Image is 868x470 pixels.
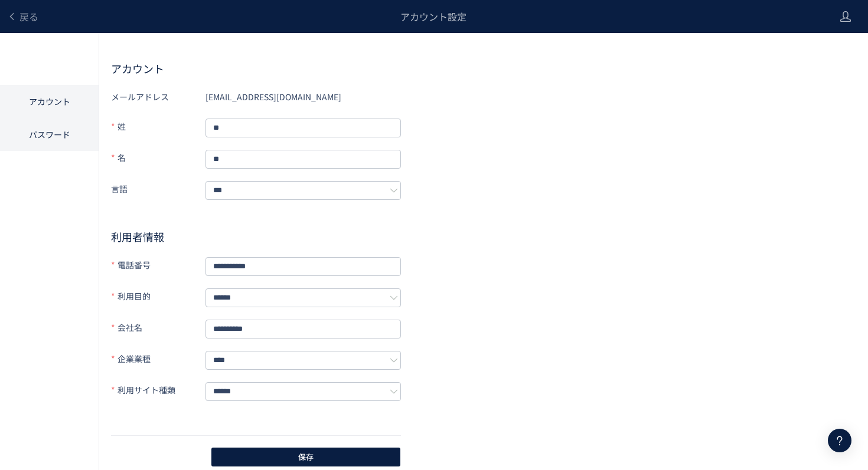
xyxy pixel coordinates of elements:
[111,87,205,106] label: メールアドレス
[111,179,205,200] label: 言語
[111,380,205,401] label: 利用サイト種類
[111,287,205,307] label: 利用目的
[211,448,400,466] button: 保存
[111,148,205,169] label: 名
[111,229,401,244] h2: 利用者情報
[205,87,401,106] div: [EMAIL_ADDRESS][DOMAIN_NAME]
[111,318,205,338] label: 会社名
[111,117,205,137] label: 姓
[111,255,205,276] label: 電話番号
[298,448,314,466] span: 保存
[111,349,205,370] label: 企業業種
[111,61,856,75] h2: アカウント
[19,9,38,24] span: 戻る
